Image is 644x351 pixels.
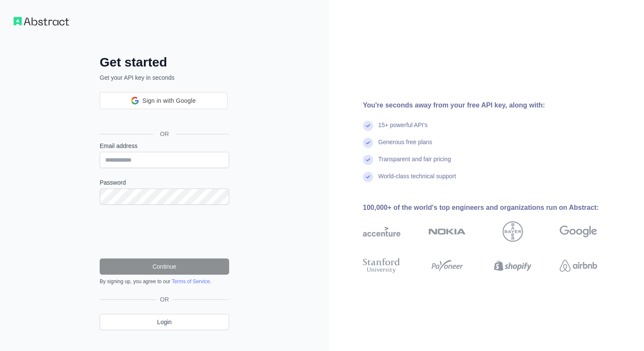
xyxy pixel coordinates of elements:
div: Generous free plans [378,138,432,155]
div: By signing up, you agree to our . [100,278,229,285]
img: check mark [363,172,373,182]
span: Sign in with Google [142,96,195,105]
img: accenture [363,221,400,242]
p: Get your API key in seconds [100,73,229,82]
img: Workflow [14,17,69,26]
img: stanford university [363,256,400,275]
a: Terms of Service [172,278,210,284]
button: Continue [100,258,229,275]
span: OR [153,130,176,138]
img: check mark [363,121,373,131]
img: google [560,221,597,242]
div: 100,000+ of the world's top engineers and organizations run on Abstract: [363,203,624,213]
img: bayer [503,221,523,242]
label: Email address [100,142,229,150]
div: World-class technical support [378,172,456,189]
img: check mark [363,138,373,148]
div: 15+ powerful API's [378,121,428,138]
h2: Get started [100,55,229,70]
img: airbnb [560,256,597,275]
iframe: reCAPTCHA [100,215,229,248]
img: check mark [363,155,373,165]
div: Transparent and fair pricing [378,155,451,172]
span: OR [157,295,172,304]
label: Password [100,178,229,187]
img: nokia [428,221,466,242]
div: You're seconds away from your free API key, along with: [363,100,624,110]
img: shopify [494,256,532,275]
div: Sign in with Google [100,92,227,109]
a: Login [100,314,229,330]
img: payoneer [428,256,466,275]
iframe: Sign in with Google Button [95,108,232,127]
